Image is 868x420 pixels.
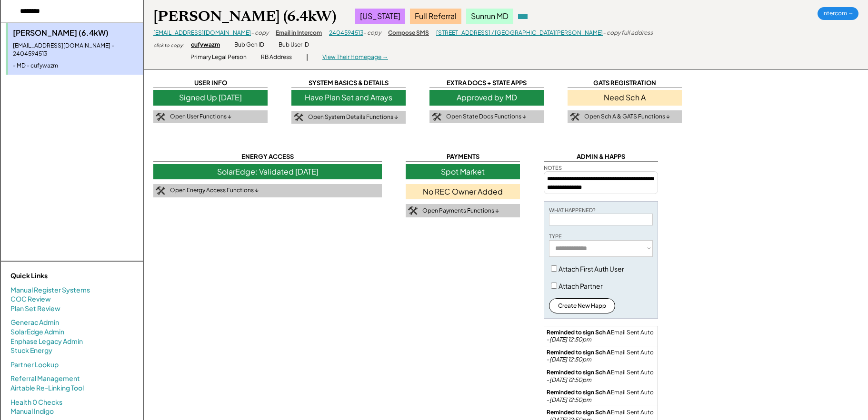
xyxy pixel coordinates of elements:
div: View Their Homepage → [322,53,388,61]
a: [STREET_ADDRESS] / [GEOGRAPHIC_DATA][PERSON_NAME] [436,29,603,36]
div: GATS REGISTRATION [568,78,682,88]
a: SolarEdge Admin [10,327,64,337]
div: Have Plan Set and Arrays [291,90,406,105]
a: Health 0 Checks [10,398,62,407]
img: tool-icon.png [294,113,303,122]
div: Email in Intercom [276,29,322,37]
div: Email Sent Auto - [547,389,655,403]
em: [DATE] 12:50pm [549,376,591,383]
div: - copy [251,29,269,37]
button: Create New Happ [549,298,615,313]
div: [PERSON_NAME] (6.4kW) [153,7,336,26]
div: Compose SMS [388,29,429,37]
div: Bub User ID [279,41,309,49]
div: SYSTEM BASICS & DETAILS [291,78,406,88]
div: SolarEdge: Validated [DATE] [153,164,382,179]
div: Open Energy Access Functions ↓ [170,186,259,195]
div: ENERGY ACCESS [153,152,382,161]
div: [PERSON_NAME] (6.4kW) [13,28,138,38]
img: tool-icon.png [408,206,418,215]
a: Partner Lookup [10,360,59,370]
div: [EMAIL_ADDRESS][DOMAIN_NAME] - 2404594513 [13,42,138,58]
em: [DATE] 12:50pm [549,336,591,343]
label: Attach Partner [559,282,603,290]
div: Email Sent Auto - [547,329,655,343]
div: Intercom → [818,7,858,20]
a: Enphase Legacy Admin [10,337,83,346]
div: Open Sch A & GATS Functions ↓ [584,113,670,121]
div: Full Referral [410,9,461,24]
div: RB Address [261,53,292,61]
a: Manual Register Systems [10,285,90,295]
div: Approved by MD [429,90,544,105]
div: Open Payments Functions ↓ [422,207,499,215]
div: - MD - cufywazm [13,62,138,70]
div: cufywazm [191,41,220,49]
a: Plan Set Review [10,304,60,313]
em: [DATE] 12:50pm [549,396,591,403]
a: Referral Management [10,374,80,383]
strong: Reminded to sign Sch A [547,409,611,416]
em: [DATE] 12:50pm [549,356,591,363]
a: [EMAIL_ADDRESS][DOMAIN_NAME] [153,29,251,36]
div: - copy [363,29,381,37]
div: - copy full address [603,29,653,37]
div: Signed Up [DATE] [153,90,268,105]
div: click to copy: [153,42,184,49]
div: Quick Links [10,271,106,281]
div: USER INFO [153,78,268,88]
img: tool-icon.png [432,113,441,121]
div: Spot Market [406,164,520,179]
a: Manual Indigo [10,407,54,416]
a: Generac Admin [10,318,59,327]
strong: Reminded to sign Sch A [547,389,611,396]
img: tool-icon.png [156,113,165,121]
a: COC Review [10,294,51,304]
div: Sunrun MD [466,9,513,24]
a: Stuck Energy [10,346,52,355]
div: No REC Owner Added [406,184,520,199]
a: Airtable Re-Linking Tool [10,383,84,393]
div: Bub Gen ID [234,41,264,49]
div: Email Sent Auto - [547,349,655,363]
img: tool-icon.png [156,186,165,195]
div: Primary Legal Person [190,53,247,61]
strong: Reminded to sign Sch A [547,349,611,356]
div: PAYMENTS [406,152,520,161]
label: Attach First Auth User [559,264,624,273]
div: ADMIN & HAPPS [544,152,658,161]
div: Email Sent Auto - [547,369,655,383]
div: | [306,52,308,62]
div: NOTES [544,164,562,171]
div: WHAT HAPPENED? [549,206,596,214]
div: Need Sch A [568,90,682,105]
div: TYPE [549,233,562,240]
strong: Reminded to sign Sch A [547,329,611,336]
div: Open System Details Functions ↓ [308,113,398,121]
div: Open User Functions ↓ [170,113,231,121]
img: tool-icon.png [570,113,579,121]
strong: Reminded to sign Sch A [547,369,611,376]
div: EXTRA DOCS + STATE APPS [429,78,544,88]
div: [US_STATE] [355,9,405,24]
div: Open State Docs Functions ↓ [446,113,526,121]
a: 2404594513 [329,29,363,36]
